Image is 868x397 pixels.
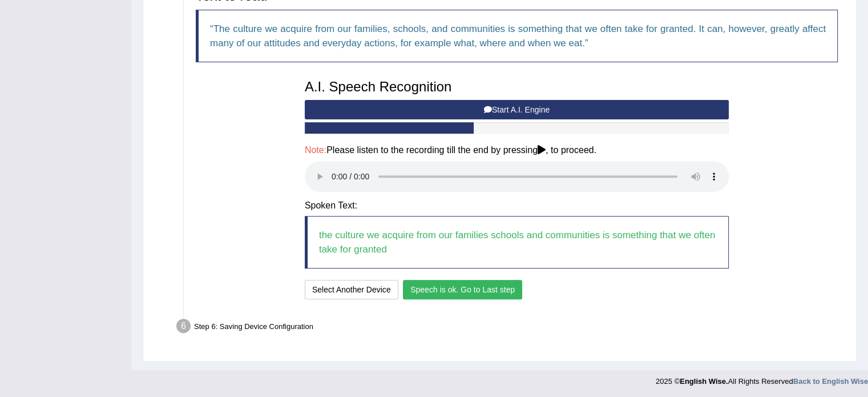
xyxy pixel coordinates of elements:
div: Step 6: Saving Device Configuration [171,315,851,340]
button: Start A.I. Engine [305,100,729,119]
strong: English Wise. [680,377,728,386]
q: The culture we acquire from our families, schools, and communities is something that we often tak... [210,23,826,49]
button: Select Another Device [305,280,398,299]
div: 2025 © All Rights Reserved [656,370,868,387]
button: Speech is ok. Go to Last step [403,280,522,299]
h4: Please listen to the recording till the end by pressing , to proceed. [305,145,729,155]
h4: Spoken Text: [305,200,729,211]
span: Note: [305,145,326,155]
h3: A.I. Speech Recognition [305,79,729,94]
blockquote: the culture we acquire from our families schools and communities is something that we often take ... [305,216,729,268]
a: Back to English Wise [793,377,868,386]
